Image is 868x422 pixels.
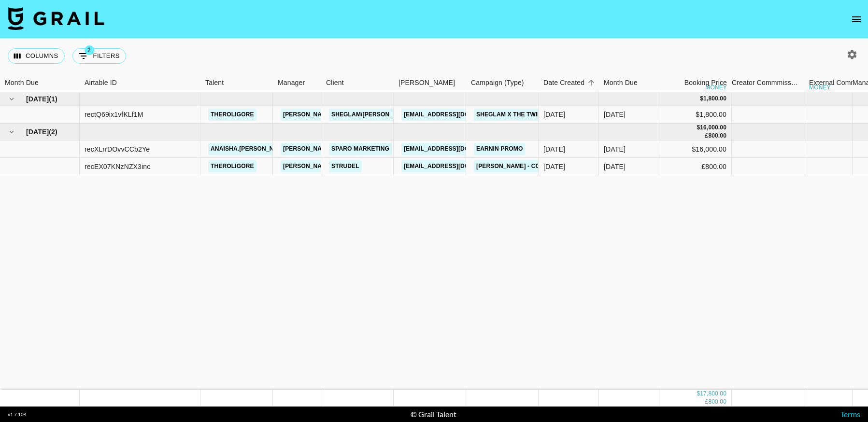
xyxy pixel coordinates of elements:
div: 800.00 [708,132,726,140]
div: Month Due [604,73,638,92]
div: Oct '25 [604,162,626,171]
div: 29/09/2025 [543,144,565,154]
div: Date Created [543,73,584,92]
div: Client [326,73,344,92]
div: Creator Commmission Override [732,73,799,92]
div: Talent [205,73,224,92]
a: [EMAIL_ADDRESS][DOMAIN_NAME] [401,160,510,172]
button: hide children [5,92,18,106]
div: 17,800.00 [700,390,726,398]
div: Client [321,73,394,92]
div: £ [705,398,709,406]
div: 03/10/2025 [543,162,565,171]
div: 1,800.00 [703,95,726,103]
div: 800.00 [708,398,726,406]
div: Airtable ID [85,73,117,92]
span: [DATE] [26,94,49,104]
div: 16,000.00 [700,124,726,132]
div: Manager [278,73,305,92]
div: recXLrrDOvvCCb2Ye [85,144,150,154]
div: $ [697,390,700,398]
a: Terms [840,409,860,419]
div: 09/09/2025 [543,110,565,119]
div: v 1.7.104 [8,411,27,418]
div: recEX07KNzNZX3inc [85,162,150,171]
a: SHEGLAM/[PERSON_NAME] [329,109,414,121]
img: Grail Talent [8,7,104,30]
div: Airtable ID [80,73,200,92]
div: Campaign (Type) [471,73,524,92]
a: anaisha.[PERSON_NAME] [208,143,291,155]
div: £ [705,132,709,140]
button: Select columns [8,48,65,64]
div: rectQ69ix1vfKLf1M [85,110,143,119]
a: [PERSON_NAME][EMAIL_ADDRESS][DOMAIN_NAME] [281,160,438,172]
div: Sep '25 [604,110,626,119]
button: open drawer [847,10,866,29]
a: [PERSON_NAME][EMAIL_ADDRESS][DOMAIN_NAME] [281,143,438,155]
div: Oct '25 [604,144,626,154]
div: £800.00 [659,158,732,175]
div: $ [697,124,700,132]
div: $16,000.00 [659,141,732,158]
a: Sparo Marketing [329,143,392,155]
div: Month Due [599,73,659,92]
a: [PERSON_NAME] - Cold [474,160,550,172]
div: Creator Commmission Override [732,73,804,92]
a: Strudel [329,160,362,172]
div: Date Created [539,73,599,92]
button: Sort [584,76,598,89]
div: Month Due [5,73,39,92]
a: theroligore [208,160,256,172]
div: [PERSON_NAME] [398,73,455,92]
div: © Grail Talent [411,409,456,419]
button: hide children [5,125,18,139]
a: theroligore [208,109,256,121]
span: ( 1 ) [49,94,57,104]
span: ( 2 ) [49,127,57,137]
span: 2 [85,45,94,55]
div: Campaign (Type) [466,73,539,92]
a: Earnin Promo [474,143,525,155]
button: Show filters [72,48,126,64]
a: [EMAIL_ADDRESS][DOMAIN_NAME] [401,143,510,155]
div: money [705,84,727,90]
div: money [809,84,831,90]
div: Booking Price [684,73,727,92]
span: [DATE] [26,127,49,137]
div: Manager [273,73,321,92]
div: $ [700,95,703,103]
a: [EMAIL_ADDRESS][DOMAIN_NAME] [401,109,510,121]
a: SHEGLAM X THE TWILIGHT SAGA COLLECTION [474,109,616,121]
div: Talent [200,73,273,92]
div: $1,800.00 [659,106,732,124]
div: Booker [394,73,466,92]
a: [PERSON_NAME][EMAIL_ADDRESS][DOMAIN_NAME] [281,109,438,121]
